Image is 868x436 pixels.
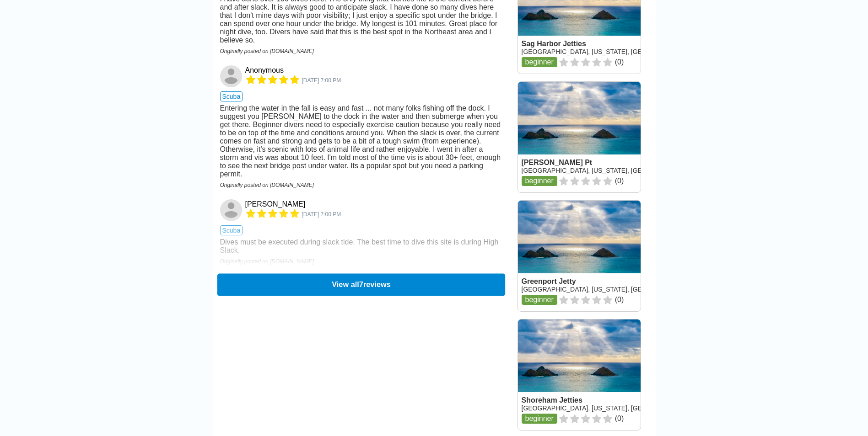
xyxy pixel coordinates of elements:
div: Originally posted on [DOMAIN_NAME] [220,48,502,54]
a: Anonymous [245,66,284,74]
img: Anonymous [220,65,242,87]
a: [GEOGRAPHIC_DATA], [US_STATE], [GEOGRAPHIC_DATA] [522,404,698,412]
img: Jason Wood [220,199,242,221]
a: [GEOGRAPHIC_DATA], [US_STATE], [GEOGRAPHIC_DATA] [522,167,698,174]
div: Dives must be executed during slack tide. The best time to dive this site is during High Slack. [220,238,502,255]
a: [PERSON_NAME] [245,200,306,208]
a: Anonymous [220,65,243,87]
div: Originally posted on [DOMAIN_NAME] [220,182,502,188]
a: Jason Wood [220,199,243,221]
div: Originally posted on [DOMAIN_NAME] [220,258,502,265]
span: 3371 [302,77,341,84]
span: scuba [220,225,243,235]
div: Entering the water in the fall is easy and fast ... not many folks fishing off the dock. I sugges... [220,104,502,178]
button: View all7reviews [217,273,505,296]
span: 1973 [302,211,341,218]
span: scuba [220,91,243,101]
